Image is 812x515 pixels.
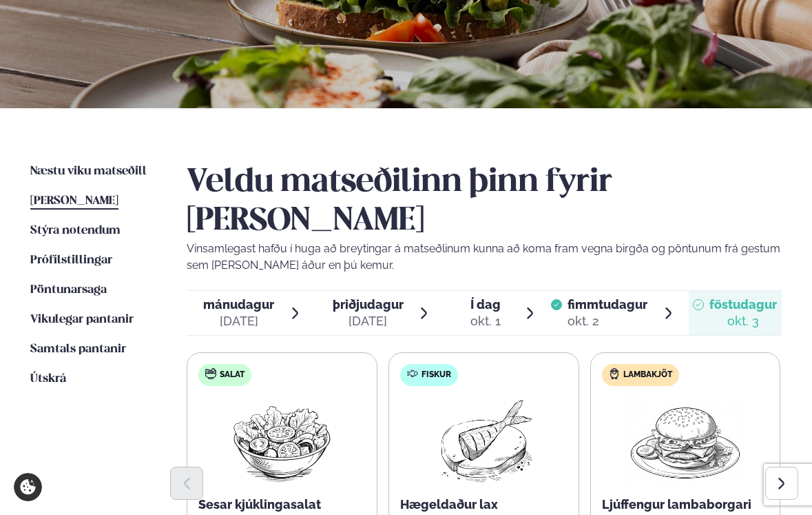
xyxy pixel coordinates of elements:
[421,370,451,381] span: Fiskur
[470,313,501,330] div: okt. 1
[30,371,66,387] a: Útskrá
[198,496,366,513] p: Sesar kjúklingasalat
[333,297,404,312] span: þriðjudagur
[220,370,244,381] span: Salat
[568,313,647,330] div: okt. 2
[400,496,568,513] p: Hægeldaður lax
[30,193,118,210] a: [PERSON_NAME]
[187,241,781,274] p: Vinsamlegast hafðu í huga að breytingar á matseðlinum kunna að koma fram vegna birgða og pöntunum...
[30,225,121,236] span: Stýra notendum
[30,312,134,328] a: Vikulegar pantanir
[30,165,147,177] span: Næstu viku matseðill
[30,252,112,269] a: Prófílstillingar
[170,467,203,500] button: Previous slide
[203,313,274,330] div: [DATE]
[765,467,798,500] button: Next slide
[609,368,620,379] img: Lamb.svg
[14,473,42,501] a: Cookie settings
[623,370,672,381] span: Lambakjöt
[203,297,274,312] span: mánudagur
[709,297,777,312] span: föstudagur
[30,195,118,207] span: [PERSON_NAME]
[333,313,404,330] div: [DATE]
[709,313,777,330] div: okt. 3
[423,397,545,485] img: Fish.png
[30,282,107,299] a: Pöntunarsaga
[30,284,107,296] span: Pöntunarsaga
[568,297,647,312] span: fimmtudagur
[221,397,343,485] img: Salad.png
[30,343,126,355] span: Samtals pantanir
[470,296,501,313] span: Í dag
[30,341,126,358] a: Samtals pantanir
[407,368,418,379] img: fish.svg
[30,314,134,325] span: Vikulegar pantanir
[30,254,112,266] span: Prófílstillingar
[30,223,121,239] a: Stýra notendum
[602,496,769,513] p: Ljúffengur lambaborgari
[625,397,747,485] img: Hamburger.png
[205,368,216,379] img: salad.svg
[187,163,781,241] h2: Veldu matseðilinn þinn fyrir [PERSON_NAME]
[30,163,147,180] a: Næstu viku matseðill
[30,373,66,385] span: Útskrá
